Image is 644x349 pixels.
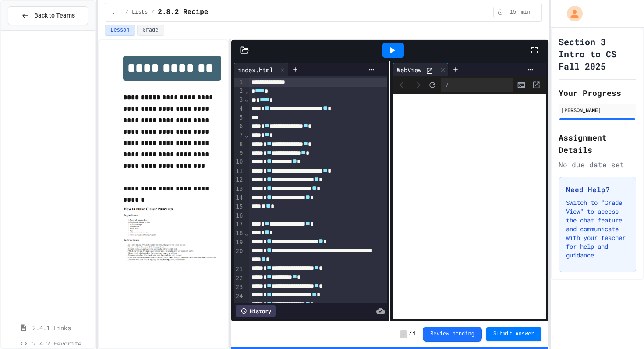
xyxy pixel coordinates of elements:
[234,220,244,229] div: 17
[234,203,244,212] div: 15
[530,78,543,92] button: Open in new tab
[559,87,636,99] h2: Your Progress
[400,330,407,338] span: -
[521,9,531,16] span: min
[559,35,636,72] h1: Section 3 Intro to CS Fall 2025
[244,87,249,94] span: Fold line
[234,65,277,74] div: index.html
[566,198,629,260] p: Switch to "Grade View" to access the chat feature and communicate with your teacher for help and ...
[234,176,244,184] div: 12
[234,63,288,76] div: index.html
[32,339,92,348] span: 2.4.2 Favorite Links
[559,159,636,170] div: No due date set
[158,7,208,18] span: 2.8.2 Recipe
[234,212,244,220] div: 16
[244,96,249,103] span: Fold line
[409,331,412,338] span: /
[234,229,244,238] div: 18
[32,323,92,332] span: 2.4.1 Links
[234,78,244,87] div: 1
[234,274,244,283] div: 22
[426,78,439,92] button: Refresh
[234,265,244,274] div: 21
[244,230,249,237] span: Fold line
[234,167,244,176] div: 11
[234,283,244,292] div: 23
[125,9,128,16] span: /
[234,185,244,194] div: 13
[393,63,449,76] div: WebView
[234,158,244,166] div: 10
[493,331,534,338] span: Submit Answer
[393,94,546,320] iframe: Web Preview
[234,194,244,202] div: 14
[244,131,249,138] span: Fold line
[393,65,426,74] div: WebView
[561,106,633,114] div: [PERSON_NAME]
[234,122,244,131] div: 6
[236,305,276,317] div: History
[558,4,585,24] div: My Account
[486,327,541,341] button: Submit Answer
[34,11,75,20] span: Back to Teams
[423,327,482,342] button: Review pending
[234,149,244,158] div: 9
[411,78,424,92] span: Forward
[566,184,629,195] h3: Need Help?
[234,131,244,140] div: 7
[234,113,244,122] div: 5
[559,131,636,156] h2: Assignment Details
[105,25,135,36] button: Lesson
[234,105,244,113] div: 4
[112,9,122,16] span: ...
[506,9,520,16] span: 15
[151,9,154,16] span: /
[234,238,244,247] div: 19
[441,78,513,92] div: /
[234,95,244,104] div: 3
[234,292,244,301] div: 24
[8,6,88,25] button: Back to Teams
[137,25,164,36] button: Grade
[234,140,244,149] div: 8
[234,247,244,265] div: 20
[515,78,528,92] button: Console
[396,78,409,92] span: Back
[132,9,148,16] span: Lists
[234,301,244,310] div: 25
[234,87,244,95] div: 2
[413,331,416,338] span: 1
